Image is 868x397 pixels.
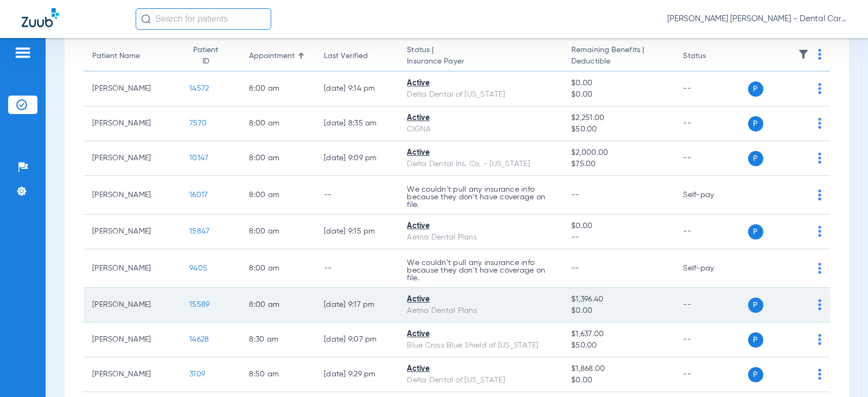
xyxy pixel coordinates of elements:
[240,288,315,323] td: 8:00 AM
[84,323,181,357] td: [PERSON_NAME]
[748,151,763,166] span: P
[818,190,821,200] img: group-dot-blue.svg
[84,357,181,392] td: [PERSON_NAME]
[818,369,821,380] img: group-dot-blue.svg
[240,323,315,357] td: 8:30 AM
[189,191,208,199] span: 16017
[189,85,209,92] span: 14572
[84,215,181,249] td: [PERSON_NAME]
[84,106,181,141] td: [PERSON_NAME]
[674,141,748,176] td: --
[315,72,398,106] td: [DATE] 9:14 PM
[84,288,181,323] td: [PERSON_NAME]
[818,83,821,94] img: group-dot-blue.svg
[798,49,809,60] img: filter.svg
[674,288,748,323] td: --
[674,72,748,106] td: --
[84,249,181,288] td: [PERSON_NAME]
[667,14,846,24] span: [PERSON_NAME] [PERSON_NAME] - Dental Care of [PERSON_NAME]
[571,191,579,199] span: --
[240,357,315,392] td: 8:50 AM
[407,329,554,340] div: Active
[240,106,315,141] td: 8:00 AM
[92,51,140,62] div: Patient Name
[240,141,315,176] td: 8:00 AM
[407,305,554,317] div: Aetna Dental Plans
[674,41,748,72] th: Status
[571,159,666,170] span: $75.00
[189,228,209,235] span: 15847
[748,116,763,131] span: P
[571,56,666,67] span: Deductible
[818,153,821,163] img: group-dot-blue.svg
[189,301,209,308] span: 15589
[136,8,271,30] input: Search for patients
[189,370,205,378] span: 3109
[315,215,398,249] td: [DATE] 9:15 PM
[240,176,315,215] td: 8:00 AM
[407,124,554,135] div: CIGNA
[571,124,666,135] span: $50.00
[315,249,398,288] td: --
[571,232,666,243] span: --
[818,334,821,345] img: group-dot-blue.svg
[189,119,207,127] span: 7570
[674,249,748,288] td: Self-pay
[571,147,666,159] span: $2,000.00
[189,45,222,67] div: Patient ID
[563,41,674,72] th: Remaining Benefits |
[571,294,666,305] span: $1,396.40
[748,367,763,382] span: P
[84,72,181,106] td: [PERSON_NAME]
[571,305,666,317] span: $0.00
[315,357,398,392] td: [DATE] 9:29 PM
[571,89,666,100] span: $0.00
[315,106,398,141] td: [DATE] 8:35 AM
[315,323,398,357] td: [DATE] 9:07 PM
[407,363,554,375] div: Active
[407,220,554,232] div: Active
[14,46,31,59] img: hamburger-icon
[674,106,748,141] td: --
[571,264,579,272] span: --
[240,215,315,249] td: 8:00 AM
[818,49,821,60] img: group-dot-blue.svg
[571,340,666,351] span: $50.00
[315,141,398,176] td: [DATE] 9:09 PM
[674,215,748,249] td: --
[571,78,666,89] span: $0.00
[818,263,821,274] img: group-dot-blue.svg
[748,332,763,348] span: P
[141,14,151,24] img: Search Icon
[818,299,821,310] img: group-dot-blue.svg
[407,147,554,159] div: Active
[22,8,59,27] img: Zuub Logo
[407,78,554,89] div: Active
[84,141,181,176] td: [PERSON_NAME]
[407,56,554,67] span: Insurance Payer
[571,329,666,340] span: $1,637.00
[407,232,554,243] div: Aetna Dental Plans
[315,288,398,323] td: [DATE] 9:17 PM
[189,154,208,162] span: 10147
[674,357,748,392] td: --
[315,176,398,215] td: --
[407,112,554,124] div: Active
[748,298,763,313] span: P
[189,45,232,67] div: Patient ID
[240,249,315,288] td: 8:00 AM
[407,375,554,386] div: Delta Dental of [US_STATE]
[324,51,390,62] div: Last Verified
[249,51,307,62] div: Appointment
[407,294,554,305] div: Active
[674,176,748,215] td: Self-pay
[571,220,666,232] span: $0.00
[818,226,821,237] img: group-dot-blue.svg
[571,363,666,375] span: $1,868.00
[324,51,368,62] div: Last Verified
[748,81,763,97] span: P
[407,89,554,100] div: Delta Dental of [US_STATE]
[818,118,821,129] img: group-dot-blue.svg
[189,336,209,343] span: 14628
[92,51,172,62] div: Patient Name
